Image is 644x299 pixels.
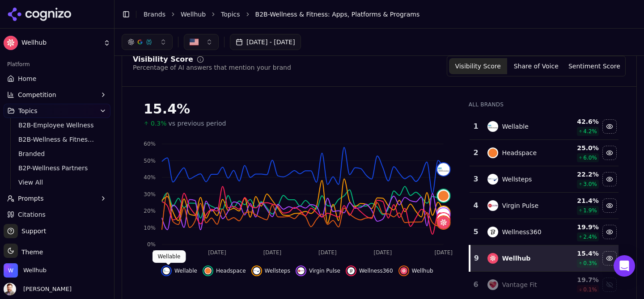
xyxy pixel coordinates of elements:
[487,227,498,237] img: wellness360
[437,216,450,229] img: wellhub
[507,58,565,74] button: Share of Voice
[565,58,623,74] button: Sentiment Score
[583,233,597,240] span: 2.4 %
[18,178,96,187] span: View All
[400,267,407,274] img: wellhub
[296,265,340,276] button: Hide virgin pulse data
[502,175,532,184] div: Wellsteps
[437,208,450,221] img: virgin pulse
[583,207,597,214] span: 1.9 %
[4,57,110,72] div: Platform
[18,227,46,236] span: Support
[502,227,541,236] div: Wellness360
[602,146,617,160] button: Hide headspace data
[18,194,44,203] span: Prompts
[4,207,110,222] a: Citations
[4,36,18,50] img: Wellhub
[470,219,619,245] tr: 5wellness360Wellness36019.9%2.4%Hide wellness360 data
[473,121,479,132] div: 1
[502,148,537,157] div: Headspace
[4,191,110,206] button: Prompts
[602,198,617,213] button: Hide virgin pulse data
[144,141,156,147] tspan: 60%
[561,223,599,232] div: 19.9 %
[449,58,507,74] button: Visibility Score
[561,249,599,258] div: 15.4 %
[583,128,597,135] span: 4.2 %
[437,206,450,219] img: wellsteps
[561,117,599,126] div: 42.6 %
[412,267,433,274] span: Wellhub
[190,38,199,46] img: United States
[18,210,46,219] span: Citations
[15,147,100,160] a: Branded
[437,163,450,176] img: wellable
[347,267,355,274] img: wellness360
[23,266,47,274] span: Wellhub
[473,200,479,211] div: 4
[15,133,100,146] a: B2B-Wellness & Fitness: Apps, Platforms & Programs
[20,285,72,293] span: [PERSON_NAME]
[561,143,599,152] div: 25.0 %
[251,265,290,276] button: Hide wellsteps data
[144,225,156,231] tspan: 10%
[18,74,36,83] span: Home
[255,10,420,19] span: B2B-Wellness & Fitness: Apps, Platforms & Programs
[203,265,246,276] button: Hide headspace data
[602,172,617,186] button: Hide wellsteps data
[144,208,156,214] tspan: 20%
[487,279,498,290] img: vantage fit
[144,191,156,198] tspan: 30%
[602,251,617,265] button: Hide wellhub data
[470,272,619,298] tr: 6vantage fitVantage Fit19.7%0.1%Show vantage fit data
[4,263,47,278] button: Open organization switcher
[158,253,181,260] p: Wellable
[144,158,156,164] tspan: 50%
[437,190,450,202] img: headspace
[221,10,240,19] a: Topics
[437,213,450,226] img: wellness360
[561,275,599,284] div: 19.7 %
[253,267,260,274] img: wellsteps
[346,265,393,276] button: Hide wellness360 data
[15,162,100,174] a: B2P-Wellness Partners
[151,119,167,128] span: 0.3%
[4,88,110,102] button: Competition
[473,227,479,237] div: 5
[4,263,18,278] img: Wellhub
[602,225,617,239] button: Hide wellness360 data
[583,154,597,161] span: 6.0 %
[318,249,337,256] tspan: [DATE]
[470,114,619,140] tr: 1wellableWellable42.6%4.2%Hide wellable data
[614,255,635,277] div: Open Intercom Messenger
[208,249,226,256] tspan: [DATE]
[602,119,617,134] button: Hide wellable data
[502,122,528,131] div: Wellable
[474,253,479,264] div: 9
[470,193,619,219] tr: 4virgin pulseVirgin Pulse21.4%1.9%Hide virgin pulse data
[18,149,96,158] span: Branded
[153,249,171,256] tspan: [DATE]
[144,174,156,181] tspan: 40%
[470,245,619,272] tr: 9wellhubWellhub15.4%0.3%Hide wellhub data
[147,241,156,248] tspan: 0%
[216,267,246,274] span: Headspace
[583,286,597,293] span: 0.1 %
[230,34,301,50] button: [DATE] - [DATE]
[374,249,392,256] tspan: [DATE]
[18,164,96,173] span: B2P-Wellness Partners
[144,101,451,117] div: 15.4%
[18,121,96,130] span: B2B-Employee Wellness
[263,249,282,256] tspan: [DATE]
[265,267,290,274] span: Wellsteps
[473,279,479,290] div: 6
[174,267,197,274] span: Wellable
[583,181,597,188] span: 3.0 %
[133,63,291,72] div: Percentage of AI answers that mention your brand
[4,283,16,295] img: Chris Dean
[398,265,433,276] button: Hide wellhub data
[502,201,538,210] div: Virgin Pulse
[583,260,597,267] span: 0.3 %
[4,72,110,86] a: Home
[181,10,206,19] a: Wellhub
